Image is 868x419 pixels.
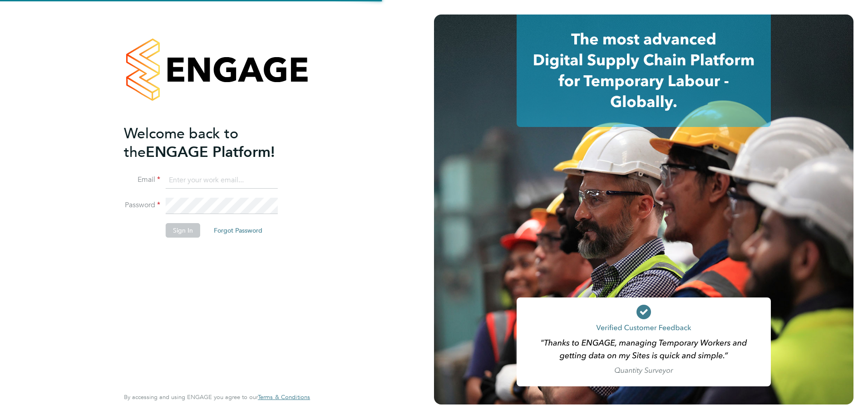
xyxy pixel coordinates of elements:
button: Sign In [166,223,200,238]
label: Email [124,175,160,185]
span: Terms & Conditions [258,393,310,401]
h2: ENGAGE Platform! [124,124,301,161]
span: By accessing and using ENGAGE you agree to our [124,393,310,401]
input: Enter your work email... [166,172,278,189]
a: Terms & Conditions [258,394,310,401]
button: Forgot Password [207,223,270,238]
span: Welcome back to the [124,125,238,161]
label: Password [124,200,160,210]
